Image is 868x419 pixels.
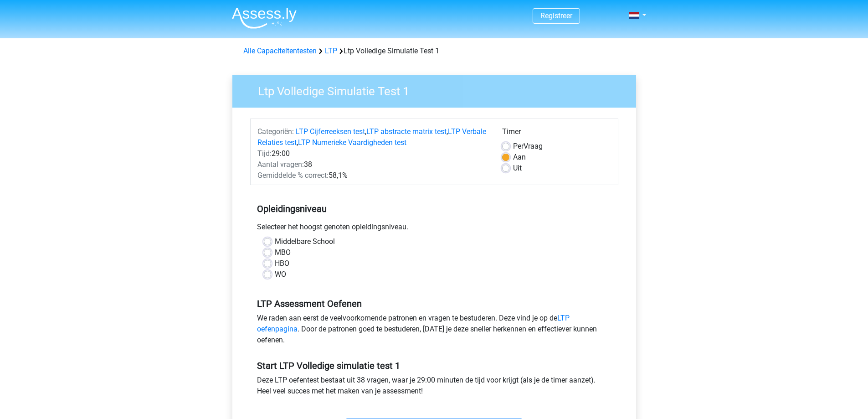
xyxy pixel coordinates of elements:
label: Vraag [513,141,543,152]
label: HBO [275,258,289,269]
label: Middelbare School [275,236,335,247]
span: Per [513,142,524,150]
div: Ltp Volledige Simulatie Test 1 [240,46,629,57]
img: Assessly [232,7,297,29]
div: Selecteer het hoogst genoten opleidingsniveau. [250,222,618,236]
a: Registreer [540,11,572,20]
span: Gemiddelde % correct: [257,171,329,180]
label: MBO [275,247,291,258]
a: LTP abstracte matrix test [366,127,447,136]
span: Aantal vragen: [257,160,304,169]
div: Timer [502,126,611,141]
a: LTP Numerieke Vaardigheden test [298,138,406,147]
div: , , , [251,126,495,148]
div: We raden aan eerst de veelvoorkomende patronen en vragen te bestuderen. Deze vind je op de . Door... [250,313,618,349]
label: WO [275,269,286,280]
a: LTP Cijferreeksen test [296,127,365,136]
h5: Opleidingsniveau [257,200,611,218]
a: Alle Capaciteitentesten [243,47,317,55]
h5: LTP Assessment Oefenen [257,298,611,309]
label: Uit [513,163,522,174]
h3: Ltp Volledige Simulatie Test 1 [247,81,629,98]
div: 38 [251,159,495,170]
div: 58,1% [251,170,495,181]
span: Tijd: [257,149,272,158]
a: LTP [325,47,337,55]
div: 29:00 [251,148,495,159]
span: Categoriën: [257,127,294,136]
div: Deze LTP oefentest bestaat uit 38 vragen, waar je 29:00 minuten de tijd voor krijgt (als je de ti... [250,375,618,400]
label: Aan [513,152,526,163]
h5: Start LTP Volledige simulatie test 1 [257,360,611,371]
